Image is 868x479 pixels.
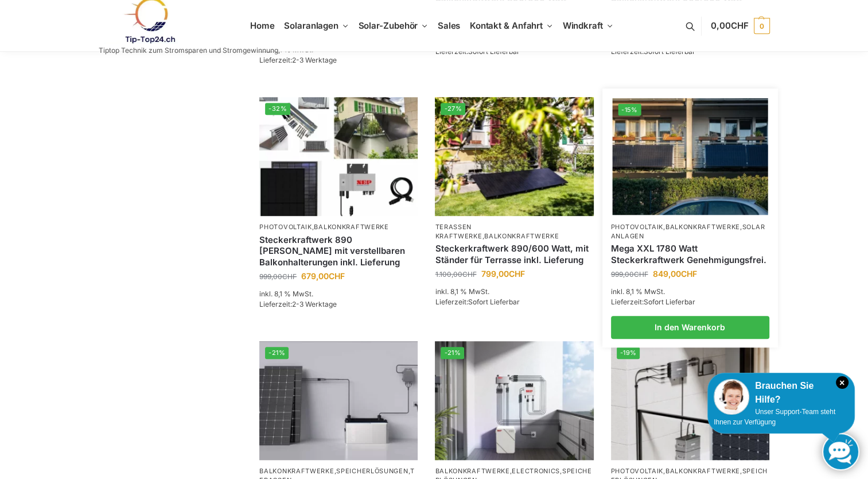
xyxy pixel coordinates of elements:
[714,408,835,426] span: Unser Support-Team steht Ihnen zur Verfügung
[99,47,278,54] p: Tiptop Technik zum Stromsparen und Stromgewinnung
[435,467,509,475] a: Balkonkraftwerke
[259,289,418,299] p: inkl. 8,1 % MwSt.
[259,341,418,460] a: -21%ASE 1000 Batteriespeicher
[292,56,337,64] span: 2-3 Werktage
[754,18,770,34] span: 0
[259,97,418,216] a: -32%860 Watt Komplett mit Balkonhalterung
[611,298,695,306] span: Lieferzeit:
[665,467,740,475] a: Balkonkraftwerke
[611,223,769,241] p: , ,
[711,9,769,43] a: 0,00CHF 0
[665,223,740,231] a: Balkonkraftwerke
[435,287,593,297] p: inkl. 8,1 % MwSt.
[484,232,559,240] a: Balkonkraftwerke
[611,270,648,279] bdi: 999,00
[470,20,543,31] span: Kontakt & Anfahrt
[563,20,603,31] span: Windkraft
[468,47,519,56] span: Sofort Lieferbar
[612,98,768,215] a: -15%2 Balkonkraftwerke
[435,270,476,279] bdi: 1.100,00
[731,20,749,31] span: CHF
[435,341,593,460] a: -21%Steckerkraftwerk mit 2,7kwh-Speicher
[611,467,663,475] a: Photovoltaik
[435,341,593,460] img: Steckerkraftwerk mit 2,7kwh-Speicher
[681,269,697,279] span: CHF
[435,223,482,239] a: Terassen Kraftwerke
[301,271,345,281] bdi: 679,00
[611,316,769,339] a: In den Warenkorb legen: „Mega XXL 1780 Watt Steckerkraftwerk Genehmigungsfrei.“
[611,243,769,265] a: Mega XXL 1780 Watt Steckerkraftwerk Genehmigungsfrei.
[481,269,524,279] bdi: 799,00
[714,379,749,415] img: Customer service
[611,223,765,239] a: Solaranlagen
[284,20,338,31] span: Solaranlagen
[435,97,593,216] a: -27%Steckerkraftwerk 890/600 Watt, mit Ständer für Terrasse inkl. Lieferung
[611,223,663,231] a: Photovoltaik
[259,223,418,231] p: ,
[292,300,337,308] span: 2-3 Werktage
[611,47,695,56] span: Lieferzeit:
[612,98,768,215] img: 2 Balkonkraftwerke
[259,341,418,460] img: ASE 1000 Batteriespeicher
[711,20,748,31] span: 0,00
[435,97,593,216] img: Steckerkraftwerk 890/600 Watt, mit Ständer für Terrasse inkl. Lieferung
[336,467,408,475] a: Speicherlösungen
[435,243,593,265] a: Steckerkraftwerk 890/600 Watt, mit Ständer für Terrasse inkl. Lieferung
[259,223,312,231] a: Photovoltaik
[468,298,519,306] span: Sofort Lieferbar
[611,341,769,460] a: -19%Zendure-solar-flow-Batteriespeicher für Balkonkraftwerke
[611,341,769,460] img: Zendure-solar-flow-Batteriespeicher für Balkonkraftwerke
[259,234,418,268] a: Steckerkraftwerk 890 Watt mit verstellbaren Balkonhalterungen inkl. Lieferung
[435,47,519,56] span: Lieferzeit:
[611,287,769,297] p: inkl. 8,1 % MwSt.
[653,269,697,279] bdi: 849,00
[435,298,519,306] span: Lieferzeit:
[259,467,334,475] a: Balkonkraftwerke
[259,56,337,64] span: Lieferzeit:
[508,269,524,279] span: CHF
[259,97,418,216] img: 860 Watt Komplett mit Balkonhalterung
[282,272,297,281] span: CHF
[644,47,695,56] span: Sofort Lieferbar
[359,20,418,31] span: Solar-Zubehör
[634,270,648,279] span: CHF
[435,223,593,241] p: ,
[462,270,476,279] span: CHF
[644,298,695,306] span: Sofort Lieferbar
[714,379,848,407] div: Brauchen Sie Hilfe?
[512,467,560,475] a: Electronics
[438,20,461,31] span: Sales
[836,376,848,389] i: Schließen
[259,300,337,308] span: Lieferzeit:
[259,272,297,281] bdi: 999,00
[329,271,345,281] span: CHF
[314,223,388,231] a: Balkonkraftwerke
